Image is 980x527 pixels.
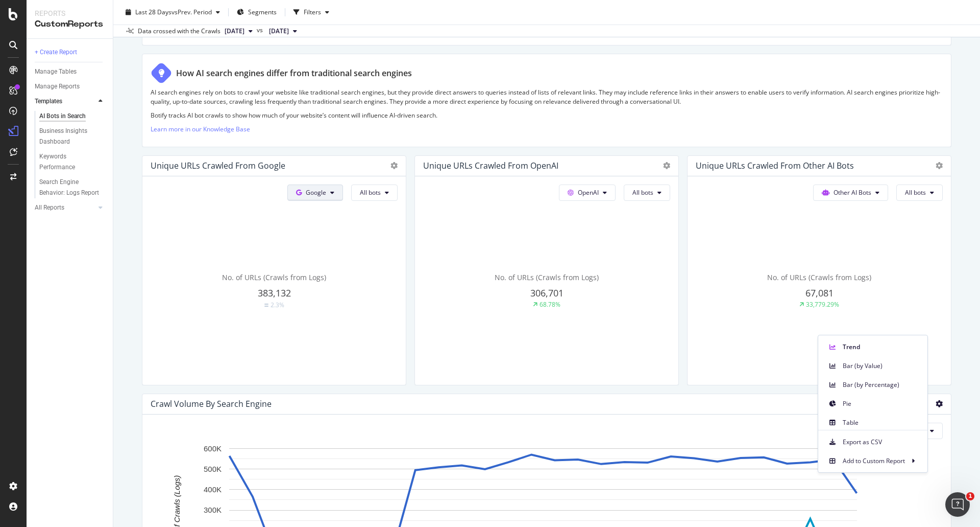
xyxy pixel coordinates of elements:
span: vs Prev. Period [171,8,212,16]
a: Search Engine Behavior: Logs Report [39,177,106,198]
div: Unique URLs Crawled from GoogleGoogleAll botsNo. of URLs (Crawls from Logs)383,132Equal2.3% [142,155,406,385]
span: Pie [843,399,919,408]
button: All bots [624,185,670,201]
span: Last 28 Days [135,8,171,16]
span: Trend [843,342,919,352]
span: Bar (by Value) [843,361,919,371]
text: 400K [204,485,222,494]
div: Business Insights Dashboard [39,126,98,147]
button: All bots [351,185,398,201]
span: All bots [360,188,381,197]
div: Crawl Volume By Search Engine [151,399,272,409]
a: Templates [35,96,95,107]
iframe: Intercom live chat [945,492,970,517]
span: Table [843,418,919,427]
a: All Reports [35,202,95,213]
div: Unique URLs Crawled from Other AI Bots [696,161,854,171]
p: Botify tracks AI bot crawls to show how much of your website’s content will influence AI-driven s... [151,111,943,120]
button: Segments [233,4,281,20]
span: 383,132 [258,287,291,299]
a: + Create Report [35,47,106,58]
div: Manage Tables [35,66,77,77]
a: Business Insights Dashboard [39,126,106,147]
span: All bots [905,188,926,197]
div: 68.78% [540,300,560,309]
div: Keywords Performance [39,151,96,173]
div: How AI search engines differ from traditional search engines [176,67,412,79]
div: Templates [35,96,62,107]
button: OpenAI [559,185,616,201]
div: CustomReports [35,18,105,30]
div: + Create Report [35,47,77,58]
button: Google [287,185,343,201]
button: [DATE] [220,25,257,37]
a: Keywords Performance [39,151,106,173]
span: OpenAI [578,188,599,197]
text: 500K [204,465,222,473]
span: 2025 Sep. 28th [225,27,244,36]
span: vs [257,26,265,35]
div: Manage Reports [35,81,80,92]
button: [DATE] [265,25,301,37]
div: All Reports [35,202,64,213]
span: Export as CSV [843,438,919,447]
div: 33,779.29% [806,300,839,309]
button: Filters [289,4,333,20]
span: 67,081 [805,287,834,299]
div: Reports [35,8,105,18]
a: Manage Tables [35,66,106,77]
a: AI Bots in Search [39,111,106,122]
img: Equal [264,304,268,307]
div: 2.3% [271,301,284,309]
text: 300K [204,506,222,514]
span: Bar (by Percentage) [843,380,919,389]
span: Other AI Bots [834,188,871,197]
a: Manage Reports [35,81,106,92]
span: No. of URLs (Crawls from Logs) [495,272,599,282]
span: 306,701 [530,287,563,299]
span: 1 [966,492,974,500]
p: AI search engines rely on bots to crawl your website like traditional search engines, but they pr... [151,88,943,105]
text: 600K [204,444,222,453]
span: All bots [632,188,653,197]
div: Search Engine Behavior: Logs Report [39,177,100,198]
span: Segments [248,8,277,16]
span: Google [306,188,326,197]
span: No. of URLs (Crawls from Logs) [767,272,871,282]
div: Filters [304,8,321,16]
a: Learn more in our Knowledge Base [151,125,250,133]
span: Add to Custom Report [843,456,905,466]
div: AI Bots in Search [39,111,86,122]
div: How AI search engines differ from traditional search enginesAI search engines rely on bots to cra... [142,54,951,147]
div: Data crossed with the Crawls [138,27,220,36]
span: 2025 Aug. 31st [269,27,289,36]
div: Unique URLs Crawled from Google [151,161,285,171]
button: All bots [896,185,943,201]
div: Unique URLs Crawled from OpenAI [423,161,558,171]
button: Last 28 DaysvsPrev. Period [121,4,224,20]
span: No. of URLs (Crawls from Logs) [222,272,326,282]
div: Unique URLs Crawled from Other AI BotsOther AI BotsAll botsNo. of URLs (Crawls from Logs)67,08133... [687,155,951,385]
button: Other AI Bots [813,185,888,201]
div: Unique URLs Crawled from OpenAIOpenAIAll botsNo. of URLs (Crawls from Logs)306,70168.78% [414,155,679,385]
